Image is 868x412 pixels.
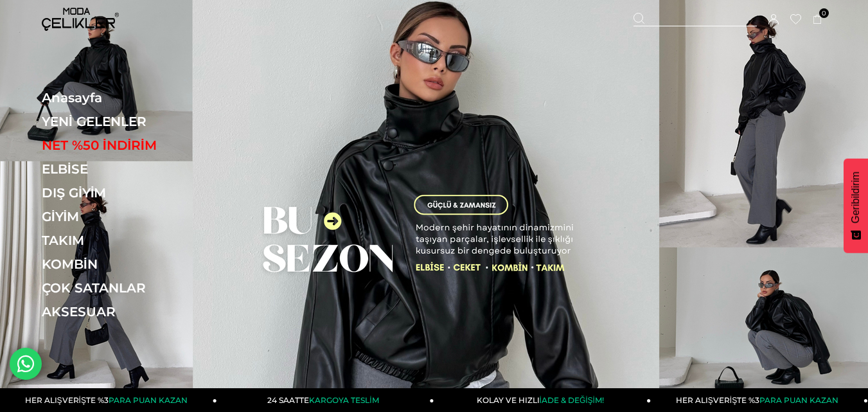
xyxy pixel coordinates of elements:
[434,388,651,412] a: KOLAY VE HIZLIİADE & DEĞİŞİM!
[42,161,218,177] a: ELBİSE
[42,90,218,105] a: Anasayfa
[42,185,218,201] a: DIŞ GİYİM
[42,280,218,296] a: ÇOK SATANLAR
[651,388,868,412] a: HER ALIŞVERİŞTE %3PARA PUAN KAZAN
[42,304,218,319] a: AKSESUAR
[819,8,829,18] span: 0
[813,15,822,24] a: 0
[217,388,434,412] a: 24 SAATTEKARGOYA TESLİM
[309,395,378,405] span: KARGOYA TESLİM
[42,233,218,248] a: TAKIM
[759,395,838,405] span: PARA PUAN KAZAN
[109,395,188,405] span: PARA PUAN KAZAN
[540,395,604,405] span: İADE & DEĞİŞİM!
[42,138,218,153] a: NET %50 İNDİRİM
[42,256,218,272] a: KOMBİN
[844,159,868,253] button: Geribildirim - Show survey
[42,8,119,31] img: logo
[850,172,862,224] span: Geribildirim
[42,209,218,224] a: GİYİM
[42,114,218,129] a: YENİ GELENLER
